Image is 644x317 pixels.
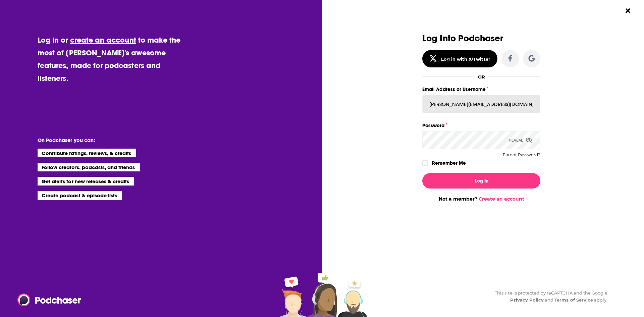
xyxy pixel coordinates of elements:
[478,74,485,80] div: OR
[38,163,140,171] li: Follow creators, podcasts, and friends
[17,294,76,306] a: Podchaser - Follow, Share and Rate Podcasts
[554,297,593,303] a: Terms of Service
[38,149,136,157] li: Contribute ratings, reviews, & credits
[479,196,524,202] a: Create an account
[17,294,82,306] img: Podchaser - Follow, Share and Rate Podcasts
[441,56,490,62] div: Log in with X/Twitter
[38,137,172,143] li: On Podchaser you can:
[422,121,540,130] label: Password
[432,159,466,167] label: Remember Me
[422,50,497,67] button: Log in with X/Twitter
[38,177,134,186] li: Get alerts for new releases & credits
[510,297,544,303] a: Privacy Policy
[509,131,532,149] div: Reveal
[70,35,136,45] a: create an account
[622,4,634,17] button: Close Button
[489,289,607,304] div: This site is protected by reCAPTCHA and the Google and apply.
[38,191,122,200] li: Create podcast & episode lists
[422,173,540,189] button: Log In
[422,196,540,202] div: Not a member?
[422,95,540,113] input: Email Address or Username
[503,153,540,157] button: Forgot Password?
[422,34,540,43] h3: Log Into Podchaser
[422,85,540,94] label: Email Address or Username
